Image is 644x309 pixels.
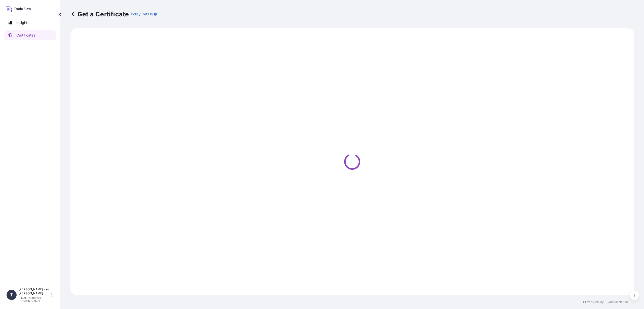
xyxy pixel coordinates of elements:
[16,20,29,25] p: Insights
[10,292,13,297] span: T
[16,33,35,38] p: Certificates
[19,287,50,295] p: [PERSON_NAME] van [PERSON_NAME]
[583,300,604,304] a: Privacy Policy
[608,300,628,304] a: Cookie Notice
[4,30,56,40] a: Certificates
[19,296,50,302] p: [EMAIL_ADDRESS][DOMAIN_NAME]
[70,10,129,18] p: Get a Certificate
[4,18,56,28] a: Insights
[131,12,153,17] p: Policy Details
[73,31,631,292] div: Loading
